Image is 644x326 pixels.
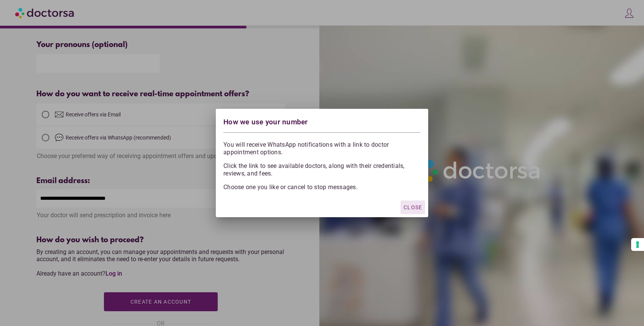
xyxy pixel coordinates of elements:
[404,204,422,210] span: Close
[223,139,421,156] p: You will receive WhatsApp notifications with a link to doctor appointment options.
[223,162,421,177] p: Click the link to see available doctors, along with their credentials, reviews, and fees.
[401,201,425,214] button: Close
[223,116,421,130] div: How we use your number
[631,238,644,251] button: Your consent preferences for tracking technologies
[223,183,421,191] p: Choose one you like or cancel to stop messages.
